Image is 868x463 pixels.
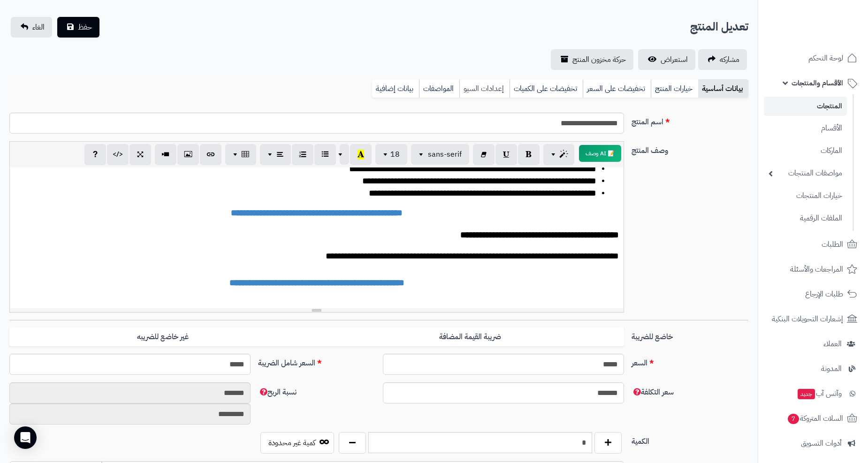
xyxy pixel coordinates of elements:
a: مواصفات المنتجات [764,163,847,183]
label: وصف المنتج [628,141,752,156]
span: العملاء [823,337,842,350]
a: خيارات المنتجات [764,186,847,206]
a: بيانات إضافية [372,79,419,98]
a: العملاء [764,333,862,355]
span: السلات المتروكة [787,412,843,425]
label: السعر [628,354,752,369]
span: أدوات التسويق [801,437,842,450]
label: خاضع للضريبة [628,327,752,342]
span: sans-serif [428,149,462,160]
button: 📝 AI وصف [579,145,621,162]
a: الأقسام [764,118,847,138]
a: تخفيضات على السعر [583,79,651,98]
a: خيارات المنتج [651,79,698,98]
img: logo-2.png [804,7,859,27]
a: أدوات التسويق [764,432,862,455]
span: مشاركه [720,54,739,65]
a: المنتجات [764,97,847,116]
span: لوحة التحكم [808,52,843,65]
label: ضريبة القيمة المضافة [317,327,624,347]
label: الكمية [628,432,752,447]
span: استعراض [661,54,688,65]
label: غير خاضع للضريبه [9,327,317,347]
span: الغاء [32,22,45,33]
span: جديد [798,389,815,399]
span: سعر التكلفة [632,387,674,398]
span: حفظ [78,22,92,33]
span: وآتس آب [797,387,842,400]
a: الماركات [764,141,847,161]
a: تخفيضات على الكميات [510,79,583,98]
span: 7 [787,413,799,425]
a: المدونة [764,357,862,380]
a: إشعارات التحويلات البنكية [764,308,862,330]
label: السعر شامل الضريبة [254,354,379,369]
span: المدونة [821,362,842,375]
span: الطلبات [822,238,843,251]
span: المراجعات والأسئلة [790,263,843,276]
a: استعراض [638,49,695,70]
a: الطلبات [764,233,862,256]
span: 18 [390,149,400,160]
a: طلبات الإرجاع [764,283,862,305]
button: sans-serif [411,144,469,165]
span: طلبات الإرجاع [805,288,843,301]
label: اسم المنتج [628,113,752,128]
button: 18 [375,144,407,165]
a: حركة مخزون المنتج [551,49,633,70]
span: حركة مخزون المنتج [572,54,626,65]
a: المواصفات [419,79,459,98]
button: حفظ [57,17,99,38]
a: الملفات الرقمية [764,208,847,228]
span: نسبة الربح [258,387,297,398]
span: الأقسام والمنتجات [792,76,843,90]
h2: تعديل المنتج [690,17,748,37]
a: لوحة التحكم [764,47,862,69]
span: إشعارات التحويلات البنكية [772,312,843,326]
a: المراجعات والأسئلة [764,258,862,281]
a: الغاء [11,17,52,38]
a: السلات المتروكة7 [764,407,862,430]
a: مشاركه [698,49,747,70]
a: إعدادات السيو [459,79,510,98]
a: وآتس آبجديد [764,382,862,405]
div: Open Intercom Messenger [14,426,37,449]
a: بيانات أساسية [698,79,748,98]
